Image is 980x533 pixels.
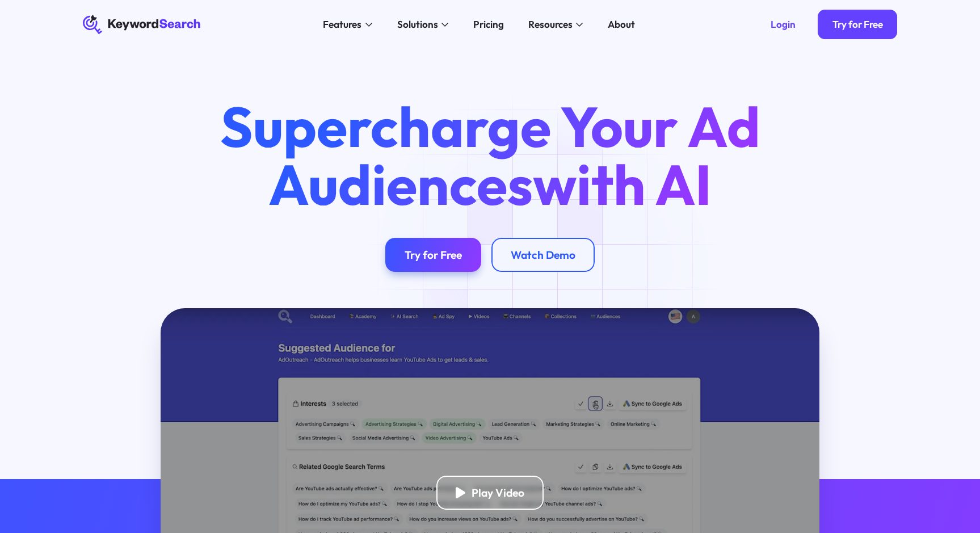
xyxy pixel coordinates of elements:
div: About [608,17,635,32]
a: Try for Free [818,10,898,39]
div: Features [323,17,361,32]
div: Try for Free [405,248,462,262]
a: About [600,15,642,34]
div: Login [771,18,796,31]
div: Solutions [397,17,438,32]
a: Login [756,10,810,39]
div: Watch Demo [511,248,575,262]
span: with AI [533,149,712,220]
div: Resources [528,17,573,32]
div: Pricing [473,17,504,32]
a: Try for Free [385,238,482,272]
a: Pricing [466,15,511,34]
div: Try for Free [832,18,883,31]
div: Play Video [472,486,524,500]
h1: Supercharge Your Ad Audiences [197,98,783,213]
